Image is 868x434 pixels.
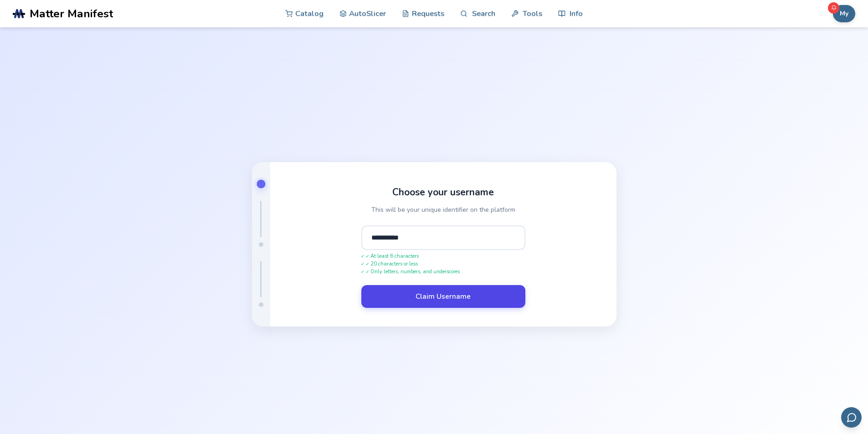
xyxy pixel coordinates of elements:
button: Claim Username [361,285,525,308]
span: Matter Manifest [30,7,113,20]
span: ✓ 20 characters or less [361,261,525,267]
p: This will be your unique identifier on the platform [371,205,515,214]
button: My [833,5,855,22]
span: ✓ Only letters, numbers, and underscores [361,269,525,275]
span: ✓ At least 6 characters [361,254,525,260]
button: Send feedback via email [841,407,862,428]
h1: Choose your username [392,187,494,198]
